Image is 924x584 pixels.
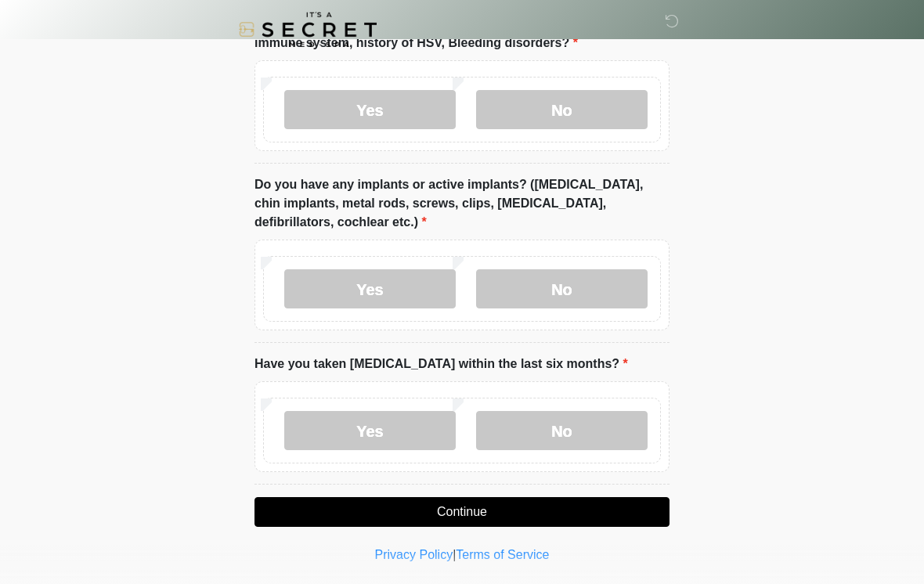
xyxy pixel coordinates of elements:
a: Terms of Service [456,548,549,561]
button: Continue [254,497,670,527]
a: Privacy Policy [375,548,453,561]
label: No [476,411,648,450]
label: No [476,90,648,129]
label: Do you have any implants or active implants? ([MEDICAL_DATA], chin implants, metal rods, screws, ... [254,175,670,232]
label: Yes [284,411,456,450]
label: Have you taken [MEDICAL_DATA] within the last six months? [254,355,628,373]
img: It's A Secret Med Spa Logo [239,12,377,47]
a: | [453,548,456,561]
label: Yes [284,269,456,308]
label: No [476,269,648,308]
label: Yes [284,90,456,129]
